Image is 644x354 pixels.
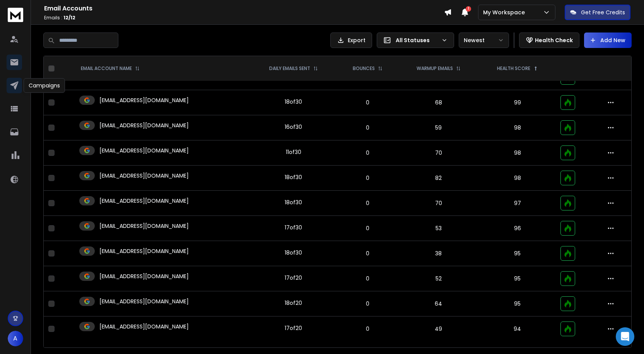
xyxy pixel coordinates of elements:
[479,216,555,241] td: 96
[99,272,189,280] p: [EMAIL_ADDRESS][DOMAIN_NAME]
[99,121,189,129] p: [EMAIL_ADDRESS][DOMAIN_NAME]
[342,99,393,106] p: 0
[342,300,393,308] p: 0
[479,166,555,191] td: 98
[398,291,479,316] td: 64
[565,5,630,20] button: Get Free Credits
[342,174,393,182] p: 0
[466,6,471,12] span: 1
[353,65,375,72] p: BOUNCES
[417,65,453,72] p: WARMUP EMAILS
[398,191,479,216] td: 70
[479,191,555,216] td: 97
[398,115,479,140] td: 59
[479,316,555,342] td: 94
[99,323,189,330] p: [EMAIL_ADDRESS][DOMAIN_NAME]
[99,96,189,104] p: [EMAIL_ADDRESS][DOMAIN_NAME]
[535,36,573,44] p: Health Check
[342,124,393,132] p: 0
[398,216,479,241] td: 53
[44,15,444,21] p: Emails :
[342,224,393,232] p: 0
[342,275,393,282] p: 0
[44,4,444,13] h1: Email Accounts
[396,36,438,44] p: All Statuses
[519,32,579,48] button: Health Check
[8,331,23,346] button: A
[99,247,189,255] p: [EMAIL_ADDRESS][DOMAIN_NAME]
[285,198,302,206] div: 18 of 30
[285,274,302,282] div: 17 of 20
[398,90,479,115] td: 68
[63,14,75,21] span: 12 / 12
[99,298,189,305] p: [EMAIL_ADDRESS][DOMAIN_NAME]
[479,115,555,140] td: 98
[479,266,555,291] td: 95
[342,149,393,157] p: 0
[99,147,189,154] p: [EMAIL_ADDRESS][DOMAIN_NAME]
[285,123,302,131] div: 16 of 30
[285,224,302,231] div: 17 of 30
[99,172,189,180] p: [EMAIL_ADDRESS][DOMAIN_NAME]
[285,324,302,332] div: 17 of 20
[459,32,509,48] button: Newest
[285,98,302,106] div: 18 of 30
[24,78,65,93] div: Campaigns
[479,291,555,316] td: 95
[342,325,393,333] p: 0
[342,199,393,207] p: 0
[398,241,479,266] td: 38
[8,8,23,22] img: logo
[99,197,189,205] p: [EMAIL_ADDRESS][DOMAIN_NAME]
[269,65,310,72] p: DAILY EMAILS SENT
[285,299,302,307] div: 18 of 20
[479,241,555,266] td: 95
[479,140,555,166] td: 98
[479,90,555,115] td: 99
[616,327,634,346] div: Open Intercom Messenger
[81,65,140,72] div: EMAIL ACCOUNT NAME
[285,249,302,257] div: 18 of 30
[398,316,479,342] td: 49
[581,9,625,16] p: Get Free Credits
[584,32,632,48] button: Add New
[99,222,189,230] p: [EMAIL_ADDRESS][DOMAIN_NAME]
[330,32,372,48] button: Export
[483,9,528,16] p: My Workspace
[398,166,479,191] td: 82
[398,266,479,291] td: 52
[285,173,302,181] div: 18 of 30
[342,250,393,257] p: 0
[286,148,301,156] div: 11 of 30
[398,140,479,166] td: 70
[497,65,530,72] p: HEALTH SCORE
